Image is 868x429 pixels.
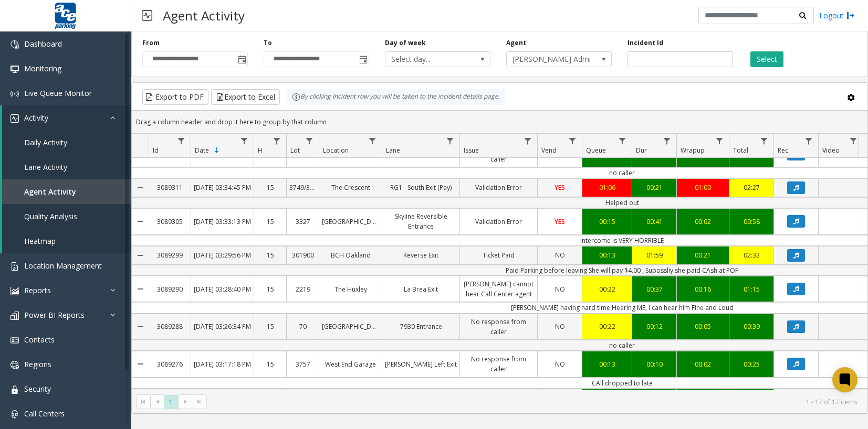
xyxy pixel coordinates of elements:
[319,319,382,334] a: [GEOGRAPHIC_DATA]
[541,146,557,155] span: Vend
[24,310,85,320] span: Power BI Reports
[729,319,773,334] a: 00:39
[264,38,272,48] label: To
[586,146,606,155] span: Queue
[582,319,632,334] a: 00:22
[538,282,582,297] a: NO
[287,319,319,334] a: 70
[729,248,773,263] a: 02:33
[460,180,537,195] a: Validation Error
[729,214,773,229] a: 00:58
[732,284,771,294] div: 01:15
[132,134,867,390] div: Data table
[555,322,565,331] span: NO
[24,39,62,49] span: Dashboard
[236,52,247,67] span: Toggle popup
[679,217,726,227] div: 00:02
[149,282,191,297] a: 3089290
[628,38,663,48] label: Incident Id
[538,248,582,263] a: NO
[507,52,590,67] span: [PERSON_NAME] Admin
[732,217,771,227] div: 00:58
[319,248,382,263] a: BCH Oakland
[538,214,582,229] a: YES
[713,134,727,148] a: Wrapup Filter Menu
[142,38,160,48] label: From
[729,282,773,297] a: 01:15
[142,3,152,28] img: pageIcon
[729,357,773,372] a: 00:25
[802,134,816,148] a: Rec. Filter Menu
[585,284,629,294] div: 00:22
[191,282,254,297] a: [DATE] 03:28:40 PM
[635,284,674,294] div: 00:37
[679,183,726,192] div: 01:00
[2,204,131,229] a: Quality Analysis
[24,335,55,345] span: Contacts
[443,134,457,148] a: Lane Filter Menu
[732,250,771,260] div: 02:33
[582,180,632,195] a: 01:06
[521,134,535,148] a: Issue Filter Menu
[24,236,56,246] span: Heatmap
[11,40,19,49] img: 'icon'
[270,134,284,148] a: H Filter Menu
[24,261,102,271] span: Location Management
[290,146,300,155] span: Lot
[292,93,300,101] img: infoIcon.svg
[149,357,191,372] a: 3089276
[555,251,565,260] span: NO
[733,146,748,155] span: Total
[191,248,254,263] a: [DATE] 03:29:56 PM
[506,38,526,48] label: Agent
[153,146,159,155] span: Id
[729,180,773,195] a: 02:27
[287,214,319,229] a: 3327
[382,180,459,195] a: RG1 - South Exit (Pay)
[11,262,19,271] img: 'icon'
[24,162,67,172] span: Lane Activity
[382,357,459,372] a: [PERSON_NAME] Left Exit
[382,282,459,297] a: La Brea Exit
[615,134,630,148] a: Queue Filter Menu
[11,90,19,98] img: 'icon'
[24,384,51,394] span: Security
[538,357,582,372] a: NO
[846,10,855,21] img: logout
[254,248,286,263] a: 15
[582,214,632,229] a: 00:15
[585,359,629,369] div: 00:13
[677,180,729,195] a: 01:00
[585,321,629,331] div: 00:22
[213,398,857,406] kendo-pager-info: 1 - 17 of 17 items
[132,347,149,381] a: Collapse Details
[132,272,149,306] a: Collapse Details
[2,105,131,130] a: Activity
[460,276,537,302] a: [PERSON_NAME] cannot hear Call Center agent
[24,409,65,419] span: Call Centers
[555,285,565,294] span: NO
[460,314,537,339] a: No response from caller
[11,410,19,419] img: 'icon'
[679,250,726,260] div: 00:21
[11,385,19,394] img: 'icon'
[632,180,676,195] a: 00:21
[24,63,61,73] span: Monitoring
[11,361,19,369] img: 'icon'
[385,52,469,67] span: Select day...
[287,180,319,195] a: 3749/3750
[11,336,19,345] img: 'icon'
[254,282,286,297] a: 15
[164,395,178,409] span: Page 1
[149,214,191,229] a: 3089305
[585,217,629,227] div: 00:15
[385,38,426,48] label: Day of week
[460,214,537,229] a: Validation Error
[149,248,191,263] a: 3089299
[237,134,252,148] a: Date Filter Menu
[287,357,319,372] a: 3757
[677,282,729,297] a: 00:16
[382,209,459,234] a: Skyline Reversible Entrance
[195,146,209,155] span: Date
[582,248,632,263] a: 00:13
